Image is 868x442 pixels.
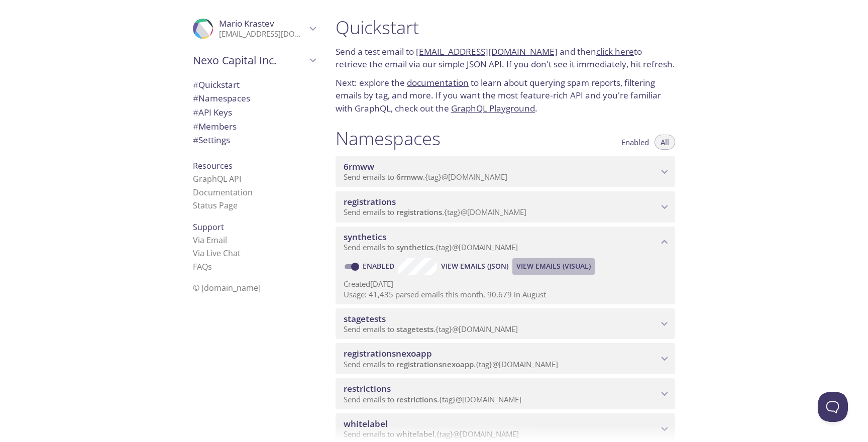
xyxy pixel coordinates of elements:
[185,105,323,120] div: API Keys
[193,134,198,146] span: #
[344,172,507,182] span: Send emails to . {tag} @[DOMAIN_NAME]
[185,47,323,73] div: Nexo Capital Inc.
[336,308,675,340] div: stagetests namespace
[407,77,469,88] a: documentation
[336,227,675,258] div: synthetics namespace
[193,53,306,67] span: Nexo Capital Inc.
[344,383,391,394] span: restrictions
[344,289,667,300] p: Usage: 41,435 parsed emails this month, 90,679 in August
[516,260,591,272] span: View Emails (Visual)
[396,324,433,334] span: stagetests
[396,207,442,217] span: registrations
[336,378,675,409] div: restrictions namespace
[344,348,432,359] span: registrationsnexoapp
[344,161,374,172] span: 6rmww
[596,46,634,57] a: click here
[193,106,232,118] span: API Keys
[336,16,675,39] h1: Quickstart
[185,120,323,134] div: Members
[451,102,535,114] a: GraphQL Playground
[193,248,241,259] a: Via Live Chat
[396,172,423,182] span: 6rmww
[193,134,230,146] span: Settings
[185,78,323,92] div: Quickstart
[193,121,198,132] span: #
[344,279,667,289] p: Created [DATE]
[193,222,224,233] span: Support
[437,258,512,274] button: View Emails (JSON)
[615,135,655,150] button: Enabled
[336,156,675,187] div: 6rmww namespace
[344,313,386,324] span: stagetests
[344,196,396,207] span: registrations
[336,191,675,223] div: registrations namespace
[336,127,441,150] h1: Namespaces
[185,91,323,105] div: Namespaces
[336,343,675,374] div: registrationsnexoapp namespace
[193,187,253,198] a: Documentation
[219,18,274,29] span: Mario Krastev
[344,418,388,429] span: whitelabel
[193,173,241,184] a: GraphQL API
[219,29,306,39] p: [EMAIL_ADDRESS][DOMAIN_NAME]
[193,106,198,118] span: #
[361,261,398,271] a: Enabled
[344,231,386,243] span: synthetics
[193,92,250,104] span: Namespaces
[193,160,233,171] span: Resources
[818,392,848,422] iframe: Help Scout Beacon - Open
[193,79,198,90] span: #
[185,133,323,147] div: Team Settings
[344,242,518,252] span: Send emails to . {tag} @[DOMAIN_NAME]
[344,207,526,217] span: Send emails to . {tag} @[DOMAIN_NAME]
[344,324,518,334] span: Send emails to . {tag} @[DOMAIN_NAME]
[655,135,675,150] button: All
[193,79,240,90] span: Quickstart
[336,76,675,115] p: Next: explore the to learn about querying spam reports, filtering emails by tag, and more. If you...
[193,92,198,104] span: #
[185,12,323,45] div: Mario Krastev
[208,261,212,272] span: s
[441,260,508,272] span: View Emails (JSON)
[193,235,227,246] a: Via Email
[512,258,595,274] button: View Emails (Visual)
[344,359,558,369] span: Send emails to . {tag} @[DOMAIN_NAME]
[193,261,212,272] a: FAQ
[336,45,675,71] p: Send a test email to and then to retrieve the email via our simple JSON API. If you don't see it ...
[396,242,433,252] span: synthetics
[396,394,437,404] span: restrictions
[193,200,238,211] a: Status Page
[396,359,474,369] span: registrationsnexoapp
[193,121,237,132] span: Members
[193,282,261,293] span: © [DOMAIN_NAME]
[344,394,521,404] span: Send emails to . {tag} @[DOMAIN_NAME]
[416,46,558,57] a: [EMAIL_ADDRESS][DOMAIN_NAME]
